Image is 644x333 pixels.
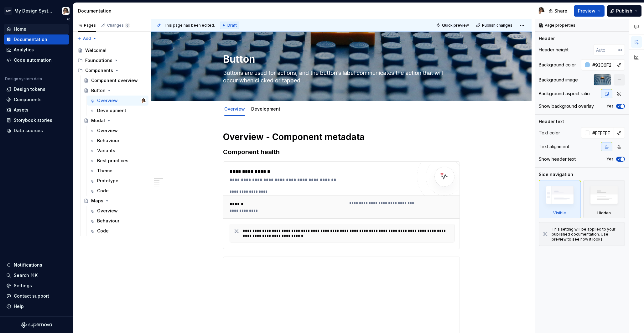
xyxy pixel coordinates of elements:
button: Share [545,5,571,17]
div: Components [85,67,113,74]
a: Home [4,24,69,34]
div: Background color [539,62,576,68]
a: Behaviour [87,136,148,146]
a: Variants [87,146,148,156]
div: Documentation [78,8,148,14]
div: Theme [97,168,112,174]
button: Add [75,34,99,43]
img: Jessica [141,98,146,103]
div: Overview [97,208,118,214]
a: Welcome! [75,45,148,55]
a: Component overview [81,75,148,86]
div: Component overview [91,77,138,84]
div: Development [97,107,126,114]
div: Button [91,87,106,94]
div: Storybook stories [14,117,52,123]
div: Overview [222,102,247,115]
div: Code [97,228,109,234]
div: Foundations [85,57,112,64]
div: Overview [97,127,118,134]
div: Text color [539,130,560,136]
button: Collapse sidebar [64,15,73,23]
div: Background aspect ratio [539,91,590,97]
textarea: Button [222,52,459,67]
a: Assets [4,105,69,115]
div: Development [249,102,283,115]
div: Page tree [75,45,148,236]
a: Best practices [87,156,148,166]
span: Add [83,36,91,41]
div: Prototype [97,178,118,184]
div: Welcome! [85,47,106,54]
button: Contact support [4,291,69,301]
button: Notifications [4,260,69,270]
div: Visible [539,180,581,218]
span: Quick preview [442,23,469,28]
div: Visible [553,211,566,216]
div: Home [14,26,26,32]
span: Share [554,8,567,14]
a: Code [87,186,148,196]
a: Overview [87,206,148,216]
a: Code [87,226,148,236]
div: Search ⌘K [14,272,38,278]
a: Documentation [4,34,69,44]
div: Code [97,188,109,194]
div: Analytics [14,47,34,53]
div: Background image [539,77,578,83]
h3: Component health [223,148,460,156]
div: GW [4,7,12,15]
a: Theme [87,166,148,176]
div: Hidden [597,211,611,216]
a: Code automation [4,55,69,65]
div: Design system data [5,76,42,81]
a: Components [4,95,69,105]
a: Storybook stories [4,115,69,125]
input: Auto [590,127,614,138]
span: Preview [578,8,595,14]
span: Draft [227,23,237,28]
div: Overview [97,97,118,104]
div: Show background overlay [539,103,594,109]
a: Overview [224,106,245,112]
div: Settings [14,283,32,289]
span: This page has been edited. [164,23,215,28]
a: Overview [87,126,148,136]
a: OverviewJessica [87,96,148,106]
h1: Overview - Component metadata [223,131,460,143]
a: Development [251,106,280,112]
div: Modal [91,117,105,124]
div: Help [14,303,24,310]
div: Changes [107,23,130,28]
div: Foundations [75,55,148,65]
div: Behaviour [97,218,119,224]
div: Components [75,65,148,75]
div: Text alignment [539,143,569,150]
img: Jessica [538,7,545,14]
button: Search ⌘K [4,270,69,280]
button: Preview [574,5,605,17]
div: Header text [539,118,564,125]
div: Components [14,96,42,103]
span: Publish [616,8,632,14]
div: Maps [91,198,103,204]
button: Publish [607,5,641,17]
div: My Design System [14,8,55,14]
p: px [618,47,622,52]
div: This setting will be applied to your published documentation. Use preview to see how it looks. [552,227,621,242]
div: Best practices [97,158,128,164]
div: Notifications [14,262,42,268]
span: Publish changes [482,23,512,28]
button: Quick preview [434,21,472,30]
a: Development [87,106,148,116]
a: Behaviour [87,216,148,226]
div: Contact support [14,293,49,299]
div: Hidden [583,180,625,218]
button: Publish changes [474,21,515,30]
div: Data sources [14,127,43,134]
div: Behaviour [97,138,119,144]
div: Code automation [14,57,52,63]
label: Yes [606,157,614,162]
button: Help [4,301,69,311]
textarea: Buttons are used for actions, and the button’s label communicates the action that will occur when... [222,68,459,86]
